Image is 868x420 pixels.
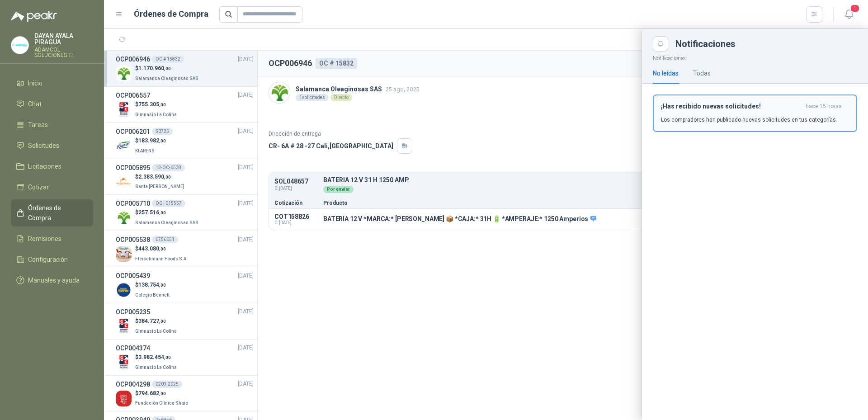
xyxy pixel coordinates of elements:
[28,275,80,285] span: Manuales y ayuda
[675,39,857,48] div: Notificaciones
[11,251,93,268] a: Configuración
[34,33,93,45] p: DAYAN AYALA PIRAGUA
[11,230,93,247] a: Remisiones
[11,75,93,92] a: Inicio
[11,199,93,227] a: Órdenes de Compra
[11,137,93,154] a: Solicitudes
[841,6,857,23] button: 1
[11,11,57,22] img: Logo peakr
[28,120,48,130] span: Tareas
[28,161,61,171] span: Licitaciones
[28,141,59,151] span: Solicitudes
[642,52,868,63] p: Notificaciones
[653,94,857,132] button: ¡Has recibido nuevas solicitudes!hace 15 horas Los compradores han publicado nuevas solicitudes e...
[34,47,93,58] p: ADAMCOL SOLUCIONES T.I
[11,37,28,54] img: Company Logo
[28,78,42,88] span: Inicio
[134,8,208,20] h1: Órdenes de Compra
[28,203,85,223] span: Órdenes de Compra
[28,234,61,244] span: Remisiones
[11,95,93,113] a: Chat
[11,158,93,175] a: Licitaciones
[661,116,837,124] p: Los compradores han publicado nuevas solicitudes en tus categorías.
[11,116,93,133] a: Tareas
[11,179,93,196] a: Cotizar
[806,103,842,110] span: hace 15 horas
[11,272,93,289] a: Manuales y ayuda
[653,68,679,78] div: No leídas
[661,103,802,110] h3: ¡Has recibido nuevas solicitudes!
[653,36,668,52] button: Close
[28,99,42,109] span: Chat
[28,255,68,264] span: Configuración
[693,68,711,78] div: Todas
[850,4,860,13] span: 1
[28,182,49,192] span: Cotizar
